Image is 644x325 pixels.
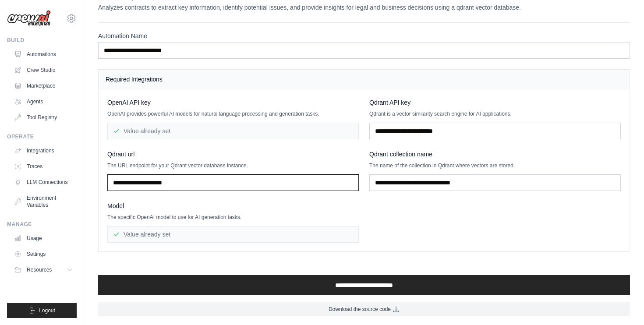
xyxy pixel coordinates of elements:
p: Analyzes contracts to extract key information, identify potential issues, and provide insights fo... [98,3,630,12]
span: OpenAI API key [107,98,151,107]
button: Logout [7,303,77,318]
p: OpenAI provides powerful AI models for natural language processing and generation tasks. [107,110,359,117]
a: Download the source code [98,302,630,316]
span: Resources [27,266,52,273]
h4: Required Integrations [106,75,623,84]
label: Automation Name [98,32,630,40]
a: Environment Variables [11,191,77,212]
a: Tool Registry [11,110,77,124]
span: Qdrant API key [369,98,410,107]
a: Usage [11,231,77,245]
a: Integrations [11,144,77,158]
img: Logo [7,10,51,27]
div: Value already set [107,123,359,139]
p: Qdrant is a vector similarity search engine for AI applications. [369,110,621,117]
a: LLM Connections [11,175,77,189]
div: Value already set [107,226,359,243]
span: Qdrant url [107,150,134,159]
a: Crew Studio [11,63,77,77]
p: The URL endpoint for your Qdrant vector database instance. [107,162,359,169]
span: Qdrant collection name [369,150,432,159]
span: Model [107,201,124,210]
a: Traces [11,159,77,173]
div: Build [7,37,77,44]
button: Resources [11,263,77,277]
div: Manage [7,221,77,228]
a: Automations [11,47,77,61]
div: Operate [7,133,77,140]
a: Agents [11,95,77,109]
p: The specific OpenAI model to use for AI generation tasks. [107,214,359,221]
a: Marketplace [11,79,77,93]
p: The name of the collection in Qdrant where vectors are stored. [369,162,621,169]
a: Settings [11,247,77,261]
span: Logout [39,307,55,314]
span: Download the source code [329,306,391,313]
